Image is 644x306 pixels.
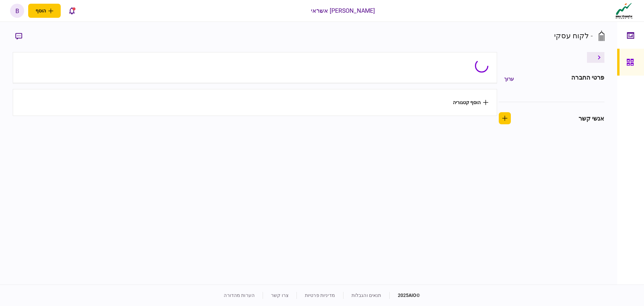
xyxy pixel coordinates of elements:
button: פתח רשימת התראות [65,4,79,18]
button: פתח תפריט להוספת לקוח [28,4,61,18]
a: מדיניות פרטיות [305,293,335,298]
div: אנשי קשר [579,114,604,123]
div: פרטי החברה [571,73,604,85]
div: [PERSON_NAME] אשראי [311,6,375,15]
button: b [10,4,24,18]
button: ערוך [499,73,519,85]
a: הערות מהדורה [224,293,255,298]
img: client company logo [614,2,634,19]
div: © 2025 AIO [389,292,420,299]
div: - לקוח עסקי [554,30,593,41]
button: הוסף קטגוריה [453,100,488,105]
a: צרו קשר [271,293,288,298]
a: תנאים והגבלות [352,293,381,298]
